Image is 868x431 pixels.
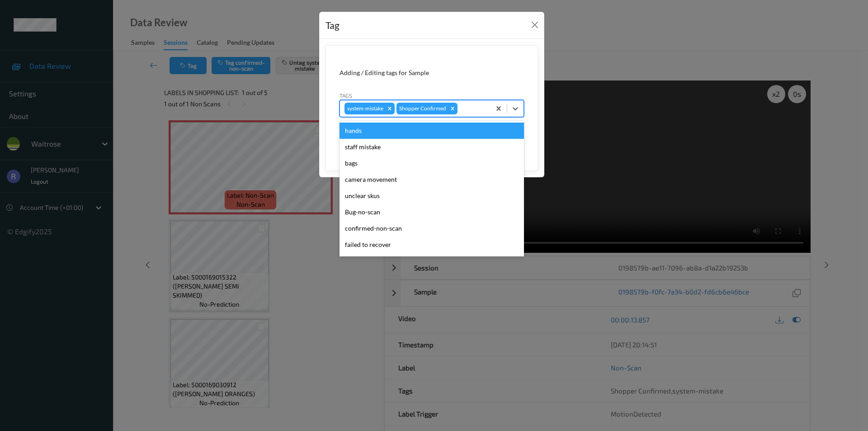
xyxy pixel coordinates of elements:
div: system-mistake [344,103,385,114]
label: Tags [340,91,352,99]
div: confirmed-non-scan [340,220,524,237]
div: bags [340,155,524,171]
div: unclear skus [340,188,524,204]
div: camera movement [340,171,524,188]
div: staff mistake [340,139,524,155]
div: Tag [325,18,340,33]
button: Close [528,19,541,31]
div: Remove system-mistake [385,103,395,114]
div: Remove Shopper Confirmed [448,103,458,114]
div: Bug-no-scan [340,204,524,220]
div: hands [340,123,524,139]
div: failed to recover [340,237,524,253]
div: Adding / Editing tags for Sample [340,68,524,77]
div: Shopper Confirmed [396,103,448,114]
div: product recovered [340,253,524,269]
